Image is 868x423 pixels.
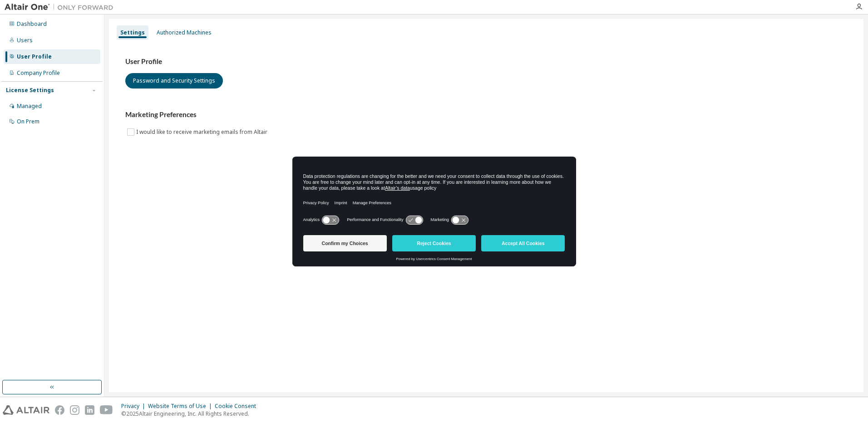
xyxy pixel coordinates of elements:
[17,53,52,60] div: User Profile
[136,127,269,138] label: I would like to receive marketing emails from Altair
[125,110,847,119] h3: Marketing Preferences
[120,29,145,36] div: Settings
[17,103,42,110] div: Managed
[17,69,60,77] div: Company Profile
[125,73,223,89] button: Password and Security Settings
[70,405,79,415] img: instagram.svg
[3,405,49,415] img: altair_logo.svg
[100,405,113,415] img: youtube.svg
[215,403,261,410] div: Cookie Consent
[121,403,148,410] div: Privacy
[121,410,261,418] p: © 2025 Altair Engineering, Inc. All Rights Reserved.
[17,37,33,44] div: Users
[6,87,54,94] div: License Settings
[157,29,212,36] div: Authorized Machines
[55,405,64,415] img: facebook.svg
[5,3,118,12] img: Altair One
[125,57,847,66] h3: User Profile
[85,405,94,415] img: linkedin.svg
[148,403,215,410] div: Website Terms of Use
[17,20,47,28] div: Dashboard
[17,118,39,125] div: On Prem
